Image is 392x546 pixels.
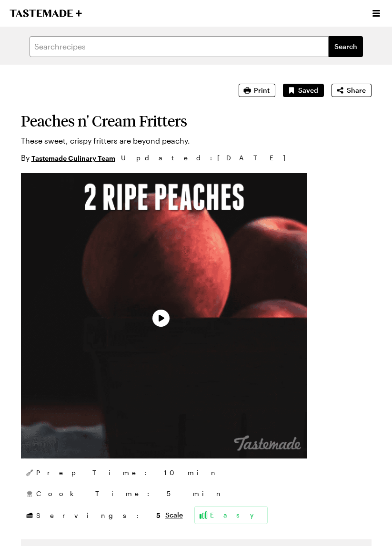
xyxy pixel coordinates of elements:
[370,7,382,19] button: Open menu
[334,42,357,51] span: Search
[10,10,82,17] a: To Tastemade Home Page
[36,468,219,478] span: Prep Time: 10 min
[332,84,372,97] button: Share
[21,152,115,164] p: By
[21,173,307,458] video-js: Video Player
[156,510,161,519] span: 5
[210,510,263,520] span: Easy
[283,84,324,97] button: Unsave Recipe
[21,135,372,146] p: These sweet, crispy fritters are beyond peachy.
[239,84,275,97] button: Print
[254,86,270,95] span: Print
[31,153,115,163] a: Tastemade Culinary Team
[121,153,295,163] span: Updated : [DATE]
[165,510,183,520] button: Scale
[36,489,224,498] span: Cook Time: 5 min
[152,310,170,327] button: Play Video
[329,36,363,57] button: filters
[298,86,318,95] span: Saved
[21,112,372,129] h1: Peaches n' Cream Fritters
[36,510,161,520] span: Servings:
[347,86,366,95] span: Share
